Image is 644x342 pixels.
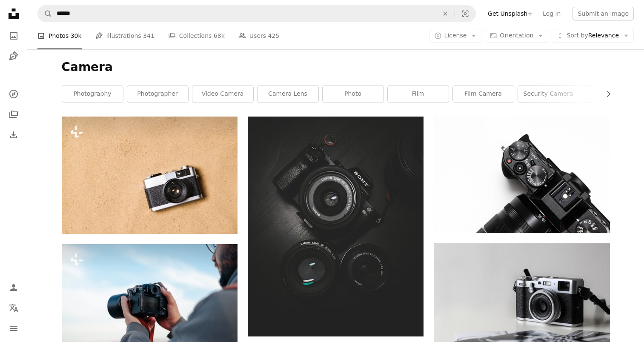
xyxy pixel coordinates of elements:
[258,85,318,103] a: camera lens
[62,299,238,306] a: a man holding a camera up to take a picture
[62,60,610,75] h1: Camera
[127,85,188,103] a: photographer
[583,85,644,103] a: cctv
[62,171,238,179] a: Vintage camera laid on beach. Summer vacation composition. Sand background, studio shot, flat lay...
[518,85,579,103] a: security camera
[5,85,22,103] a: Explore
[453,85,514,103] a: film camera
[323,85,384,103] a: photo
[214,31,225,40] span: 68k
[567,31,619,40] span: Relevance
[5,320,22,337] button: Menu
[95,22,155,49] a: Illustrations 341
[192,85,253,103] a: video camera
[601,85,610,103] button: scroll list to the right
[5,279,22,296] a: Log in / Sign up
[552,29,634,43] button: Sort byRelevance
[538,7,566,20] a: Log in
[434,117,610,233] img: black DSLR camera
[5,106,22,123] a: Collections
[455,6,475,22] button: Visual search
[248,117,424,336] img: flat lay photography of black Sony DSLR camera on black surface
[483,7,538,20] a: Get Unsplash+
[444,32,467,39] span: License
[5,299,22,316] button: Language
[62,85,123,103] a: photography
[143,31,155,40] span: 341
[485,29,548,43] button: Orientation
[434,298,610,305] a: black and gray film camera near printed photos
[268,31,279,40] span: 425
[5,48,22,65] a: Illustrations
[38,6,52,22] button: Search Unsplash
[429,29,482,43] button: License
[248,222,424,230] a: flat lay photography of black Sony DSLR camera on black surface
[567,32,588,39] span: Sort by
[37,5,476,22] form: Find visuals sitewide
[500,32,533,39] span: Orientation
[168,22,225,49] a: Collections 68k
[5,126,22,143] a: Download History
[238,22,279,49] a: Users 425
[5,27,22,44] a: Photos
[572,7,634,20] button: Submit an image
[434,171,610,178] a: black DSLR camera
[436,6,455,22] button: Clear
[62,117,238,234] img: Vintage camera laid on beach. Summer vacation composition. Sand background, studio shot, flat lay...
[388,85,449,103] a: film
